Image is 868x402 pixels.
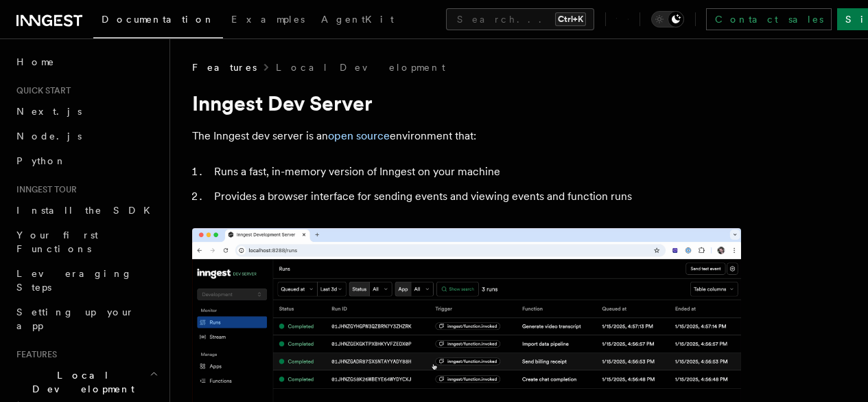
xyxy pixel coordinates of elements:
[555,12,586,26] kbd: Ctrl+K
[706,8,832,30] a: Contact sales
[11,349,57,360] span: Features
[276,60,445,74] a: Local Development
[102,14,215,25] span: Documentation
[16,155,67,166] span: Python
[328,129,390,142] a: open source
[210,162,741,181] li: Runs a fast, in-memory version of Inngest on your machine
[313,4,402,37] a: AgentKit
[16,306,134,331] span: Setting up your app
[16,55,55,69] span: Home
[11,148,161,173] a: Python
[93,4,223,38] a: Documentation
[11,363,161,401] button: Local Development
[11,49,161,74] a: Home
[231,14,305,25] span: Examples
[192,126,741,146] p: The Inngest dev server is an environment that:
[11,300,161,338] a: Setting up your app
[192,60,257,74] span: Features
[16,230,98,254] span: Your first Functions
[16,268,132,293] span: Leveraging Steps
[11,223,161,261] a: Your first Functions
[16,205,159,216] span: Install the SDK
[210,187,741,206] li: Provides a browser interface for sending events and viewing events and function runs
[11,184,77,195] span: Inngest tour
[223,4,313,37] a: Examples
[16,131,82,142] span: Node.js
[11,99,161,124] a: Next.js
[16,106,82,117] span: Next.js
[11,261,161,300] a: Leveraging Steps
[11,368,150,396] span: Local Development
[192,91,741,115] h1: Inngest Dev Server
[11,198,161,223] a: Install the SDK
[321,14,394,25] span: AgentKit
[11,85,71,96] span: Quick start
[446,8,594,30] button: Search...Ctrl+K
[651,11,684,27] button: Toggle dark mode
[11,124,161,148] a: Node.js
